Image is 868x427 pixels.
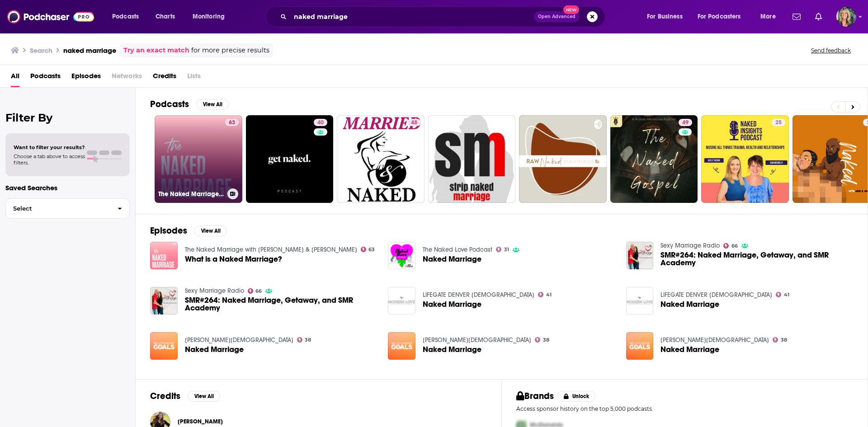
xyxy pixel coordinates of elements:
[150,287,178,314] img: SMR#264: Naked Marriage, Getaway, and SMR Academy
[229,118,235,127] span: 63
[194,225,227,236] button: View All
[178,418,223,425] a: Ashley Willis
[248,288,262,294] a: 66
[682,118,689,127] span: 49
[557,391,596,402] button: Unlock
[185,296,377,312] a: SMR#264: Naked Marriage, Getaway, and SMR Academy
[660,291,772,299] a: LIFEGATE DENVER SERMONS
[155,115,242,203] a: 63The Naked Marriage with [PERSON_NAME] & [PERSON_NAME]
[388,242,415,269] img: Naked Marriage
[187,69,201,87] span: Lists
[30,69,61,87] span: Podcasts
[193,10,225,23] span: Monitoring
[153,69,176,87] a: Credits
[246,115,334,203] a: 40
[297,337,311,343] a: 38
[773,337,787,343] a: 38
[660,346,719,353] a: Naked Marriage
[5,198,130,219] button: Select
[423,246,492,253] a: The Naked Love Podcast
[388,287,415,314] img: Naked Marriage
[423,291,534,299] a: LIFEGATE DENVER SERMONS
[723,243,738,249] a: 66
[317,118,324,127] span: 40
[150,242,178,269] img: What is a Naked Marriage?
[534,11,580,22] button: Open AdvancedNew
[14,153,85,166] span: Choose a tab above to access filters.
[5,111,130,124] h2: Filter By
[811,9,826,24] a: Show notifications dropdown
[6,206,110,211] span: Select
[776,292,789,297] a: 41
[196,99,229,110] button: View All
[158,190,224,198] h3: The Naked Marriage with [PERSON_NAME] & [PERSON_NAME]
[112,69,142,87] span: Networks
[185,287,244,295] a: Sexy Marriage Radio
[14,144,85,150] span: Want to filter your results?
[11,69,19,87] a: All
[255,289,262,293] span: 66
[185,255,282,263] a: What is a Naked Marriage?
[626,332,654,360] img: Naked Marriage
[496,247,509,252] a: 31
[698,10,741,23] span: For Podcasters
[337,115,425,203] a: 48
[731,244,738,248] span: 66
[71,69,101,87] a: Episodes
[112,10,139,23] span: Podcasts
[225,119,239,126] a: 63
[411,118,417,127] span: 48
[423,346,481,353] span: Naked Marriage
[185,336,293,344] a: Granger Community Church
[538,292,552,297] a: 41
[836,7,856,27] span: Logged in as lisa.beech
[660,251,853,267] span: SMR#264: Naked Marriage, Getaway, and SMR Academy
[641,9,694,24] button: open menu
[188,391,220,402] button: View All
[538,14,576,19] span: Open Advanced
[361,247,375,252] a: 63
[679,119,692,126] a: 49
[7,8,94,25] img: Podchaser - Follow, Share and Rate Podcasts
[504,248,509,252] span: 31
[388,332,415,360] a: Naked Marriage
[754,9,787,24] button: open menu
[150,9,180,24] a: Charts
[423,255,481,263] a: Naked Marriage
[178,418,223,425] span: [PERSON_NAME]
[5,183,130,192] p: Saved Searches
[535,337,549,343] a: 38
[660,300,719,308] a: Naked Marriage
[701,115,789,203] a: 25
[760,10,776,23] span: More
[63,46,116,55] h3: naked marriage
[368,248,375,252] span: 63
[106,9,151,24] button: open menu
[123,45,189,56] a: Try an exact match
[423,300,481,308] span: Naked Marriage
[626,242,654,269] img: SMR#264: Naked Marriage, Getaway, and SMR Academy
[191,45,269,56] span: for more precise results
[30,46,52,55] h3: Search
[150,390,220,402] a: CreditsView All
[305,338,311,342] span: 38
[781,338,787,342] span: 38
[789,9,804,24] a: Show notifications dropdown
[150,390,180,402] h2: Credits
[150,225,227,236] a: EpisodesView All
[626,287,654,314] img: Naked Marriage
